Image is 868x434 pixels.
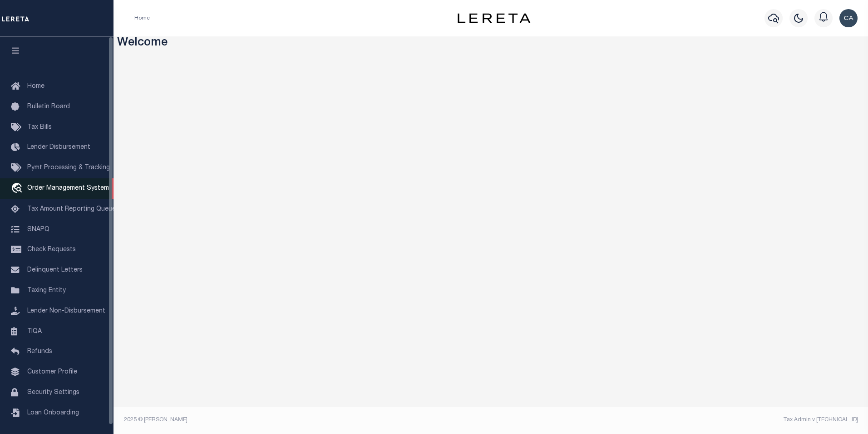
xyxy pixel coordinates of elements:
[498,416,858,424] div: Tax Admin v.[TECHNICAL_ID]
[117,416,491,424] div: 2025 © [PERSON_NAME].
[27,165,110,171] span: Pymt Processing & Tracking
[27,389,79,396] span: Security Settings
[27,288,66,294] span: Taxing Entity
[458,13,530,23] img: logo-dark.svg
[27,348,52,355] span: Refunds
[27,247,76,253] span: Check Requests
[839,9,858,27] img: svg+xml;base64,PHN2ZyB4bWxucz0iaHR0cDovL3d3dy53My5vcmcvMjAwMC9zdmciIHBvaW50ZXItZXZlbnRzPSJub25lIi...
[27,104,70,110] span: Bulletin Board
[27,308,105,314] span: Lender Non-Disbursement
[27,226,49,232] span: SNAPQ
[27,185,109,192] span: Order Management System
[27,267,83,273] span: Delinquent Letters
[11,183,25,195] i: travel_explore
[27,206,116,212] span: Tax Amount Reporting Queue
[27,369,77,375] span: Customer Profile
[117,36,865,50] h3: Welcome
[27,328,42,334] span: TIQA
[27,83,44,90] span: Home
[27,124,52,131] span: Tax Bills
[27,144,90,151] span: Lender Disbursement
[134,14,150,22] li: Home
[27,410,79,416] span: Loan Onboarding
